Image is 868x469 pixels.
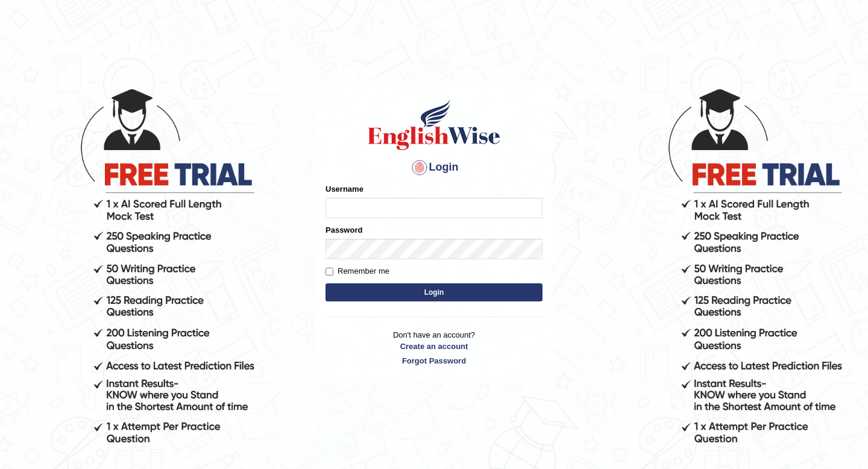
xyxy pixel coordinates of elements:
label: Remember me [325,265,389,277]
input: Remember me [325,268,333,275]
label: Password [325,224,362,236]
h4: Login [325,158,542,177]
img: Logo of English Wise sign in for intelligent practice with AI [365,98,503,152]
p: Don't have an account? [325,329,542,367]
button: Login [325,283,542,301]
a: Create an account [325,341,542,352]
label: Username [325,183,363,195]
a: Forgot Password [325,355,542,367]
